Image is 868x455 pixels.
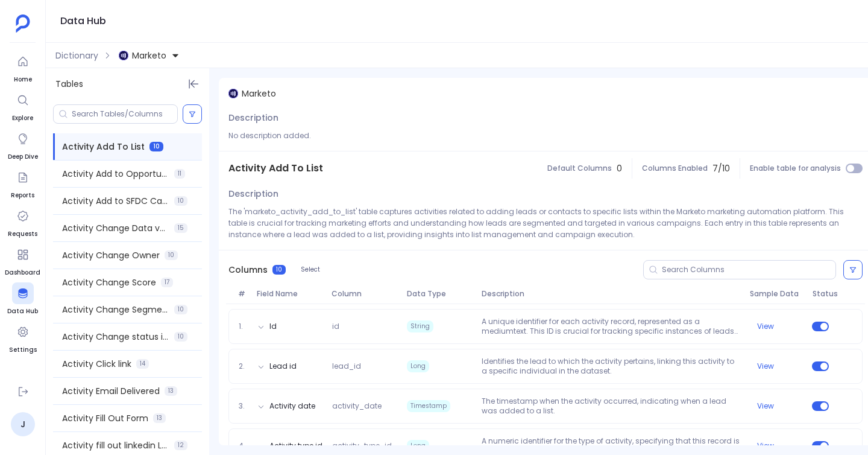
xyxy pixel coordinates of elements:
[757,361,774,371] button: View
[327,441,402,451] span: activity_type_id
[617,162,622,174] span: 0
[234,322,253,331] span: 1.
[269,322,277,331] button: Id
[174,441,187,450] span: 12
[153,413,166,423] span: 13
[11,412,35,436] a: J
[228,161,323,176] span: Activity Add To List
[8,205,37,239] a: Requests
[174,223,187,233] span: 15
[477,289,745,299] span: Description
[16,14,30,33] img: petavue logo
[745,289,808,299] span: Sample Data
[402,289,477,299] span: Data Type
[293,262,328,278] button: Select
[174,169,185,179] span: 11
[477,357,745,376] p: Identifies the lead to which the activity pertains, linking this activity to a specific individua...
[234,441,253,451] span: 4.
[165,250,178,260] span: 10
[174,305,187,314] span: 10
[269,361,297,371] button: Lead id
[8,152,38,162] span: Deep Dive
[8,229,37,239] span: Requests
[228,264,268,276] span: Columns
[132,49,166,62] span: Marketo
[62,385,160,397] span: Activity Email Delivered
[62,276,156,288] span: Activity Change Score
[5,268,40,278] span: Dashboard
[174,196,187,206] span: 10
[757,401,774,411] button: View
[547,164,612,173] span: Default Columns
[12,51,34,84] a: Home
[62,249,160,261] span: Activity Change Owner
[234,361,253,371] span: 2.
[252,289,327,299] span: Field Name
[8,128,38,162] a: Deep Dive
[5,244,40,278] a: Dashboard
[60,13,106,30] h1: Data Hub
[272,265,286,275] span: 10
[327,401,402,411] span: activity_date
[228,206,863,240] p: The 'marketo_activity_add_to_list' table captures activities related to adding leads or contacts ...
[233,289,252,299] span: #
[7,307,38,316] span: Data Hub
[12,89,34,123] a: Explore
[62,358,131,370] span: Activity Click link
[116,46,182,65] button: Marketo
[712,162,730,174] span: 7 / 10
[62,195,169,207] span: Activity Add to SFDC Campaign
[407,320,433,332] span: String
[46,68,209,100] div: Tables
[228,188,278,200] span: Description
[62,222,169,234] span: Activity Change Data value
[55,49,98,62] span: Dictionary
[62,331,169,343] span: Activity Change status in SFDC Campaign
[407,440,429,452] span: Long
[327,322,402,331] span: id
[62,412,148,424] span: Activity Fill Out Form
[12,113,34,123] span: Explore
[242,87,276,100] span: Marketo
[9,345,37,355] span: Settings
[165,386,177,396] span: 13
[269,401,315,411] button: Activity date
[174,332,187,342] span: 10
[234,401,253,411] span: 3.
[407,400,450,412] span: Timestamp
[11,191,34,200] span: Reports
[477,396,745,416] p: The timestamp when the activity occurred, indicating when a lead was added to a list.
[228,89,238,98] img: marketo.svg
[642,164,708,173] span: Columns Enabled
[327,289,401,299] span: Column
[149,142,163,151] span: 10
[662,265,835,275] input: Search Columns
[72,109,177,119] input: Search Tables/Columns
[269,441,322,451] button: Activity type id
[750,164,841,173] span: Enable table for analysis
[11,167,34,200] a: Reports
[161,278,173,287] span: 17
[7,282,38,316] a: Data Hub
[136,359,149,369] span: 14
[228,130,863,141] p: No description added.
[407,360,429,372] span: Long
[62,439,169,451] span: Activity fill out linkedin Led Gen Form
[62,304,169,316] span: Activity Change Segment
[477,317,745,336] p: A unique identifier for each activity record, represented as a mediumtext. This ID is crucial for...
[327,361,402,371] span: lead_id
[119,51,128,60] img: marketo.svg
[757,441,774,451] button: View
[12,75,34,84] span: Home
[808,289,832,299] span: Status
[757,322,774,331] button: View
[228,112,278,124] span: Description
[62,141,145,153] span: Activity Add To List
[62,168,169,180] span: Activity Add to Opportunity
[185,75,202,92] button: Hide Tables
[9,321,37,355] a: Settings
